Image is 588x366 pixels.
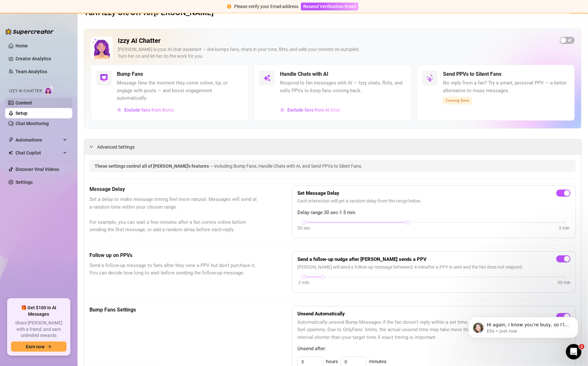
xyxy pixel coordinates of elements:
[15,167,59,172] a: Discover Viral Videos
[280,79,406,94] span: Respond to fan messages with AI — Izzy chats, flirts, and sells PPVs to keep fans coming back.
[117,105,174,115] button: Exclude fans from Bump
[11,305,67,317] span: 🎁 Get $100 in AI Messages
[26,344,45,349] span: Earn now
[15,111,27,116] a: Setup
[8,137,14,143] span: thunderbolt
[227,4,232,9] span: exclamation-circle
[89,252,260,259] h5: Follow up on PPVs
[89,185,260,193] h5: Message Delay
[15,135,61,145] span: Automations
[443,70,501,78] h5: Send PPVs to Silent Fans
[459,303,588,349] iframe: Intercom notifications message
[280,105,340,115] button: Exclude fans from AI Chat
[369,358,387,366] span: minutes
[15,121,49,126] a: Chat Monitoring
[28,25,111,31] p: Message from Ella, sent Just now
[47,344,52,349] span: arrow-right
[234,3,298,10] div: Please verify your Email address
[118,37,555,45] h2: Izzy AI Chatter
[97,143,135,151] span: Advanced Settings
[124,107,174,113] span: Exclude fans from Bump
[89,306,260,314] h5: Bump Fans Settings
[118,46,555,60] div: [PERSON_NAME] is your AI chat assistant — she bumps fans, chats in your tone, flirts, and sells y...
[15,180,33,185] a: Settings
[89,143,97,150] div: expanded
[297,311,345,317] strong: Unsend Automatically
[95,163,210,169] span: These settings control all of [PERSON_NAME]'s features
[301,3,358,10] button: Resend Verification Email
[297,209,571,217] span: Delay range: 30 sec - 1.5 min
[326,358,338,366] span: hours
[11,341,67,352] button: Earn nowarrow-right
[280,70,328,78] h5: Handle Chats with AI
[443,97,472,104] span: Coming Soon
[297,190,339,196] strong: Set Message Delay
[117,108,122,112] img: svg%3e
[91,37,113,59] img: Izzy AI Chatter
[303,4,356,9] span: Resend Verification Email
[263,74,271,82] img: svg%3e
[15,148,61,158] span: Chat Copilot
[89,262,260,277] span: Send a follow-up message to fans after they view a PPV but don't purchase it. You can decide how ...
[557,279,571,286] div: 30 min
[297,319,556,341] span: Automatically unsend Bump Messages if the fan doesn't reply within a set time, so your chat doesn...
[9,88,42,94] span: Izzy AI Chatter
[280,108,285,112] img: svg%3e
[559,224,570,232] div: 3 min
[117,70,143,78] h5: Bump Fans
[15,100,32,105] a: Content
[15,54,67,64] a: Creator Analytics
[44,85,54,95] img: AI Chatter
[89,145,93,149] span: expanded
[117,79,243,102] span: Message fans the moment they come online, tip, or engage with posts — and boost engagement automa...
[8,151,13,155] img: Chat Copilot
[287,107,340,113] span: Exclude fans from AI Chat
[443,79,569,94] span: No reply from a fan? Try a smart, personal PPV — a better alternative to mass messages.
[297,256,427,262] strong: Send a follow-up nudge after [PERSON_NAME] sends a PPV
[28,19,111,94] span: Hi again, I know you’re busy, so I’ll keep it short. Why should you try Supercreator? Supercreato...
[426,74,434,82] img: svg%3e
[566,344,582,360] iframe: Intercom live chat
[297,224,310,232] div: 30 sec
[100,74,108,82] img: svg%3e
[15,69,47,74] a: Team Analytics
[15,43,28,48] a: Home
[579,344,584,349] span: 2
[5,28,54,35] img: logo-BBDzfeDw.svg
[297,197,571,204] span: Each interaction will get a random delay from the range below.
[210,163,362,169] span: — including Bump Fans, Handle Chats with AI, and Send PPVs to Silent Fans.
[297,263,571,271] span: [PERSON_NAME] will send a follow-up message between 2 - 4 min after a PPV is sent and the fan doe...
[298,279,309,286] div: 2 min
[89,196,260,234] span: Set a delay to make message timing feel more natural. Messages will send at a random time within ...
[11,320,67,339] span: Share [PERSON_NAME] with a friend, and earn unlimited rewards
[297,345,571,353] span: Unsend after:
